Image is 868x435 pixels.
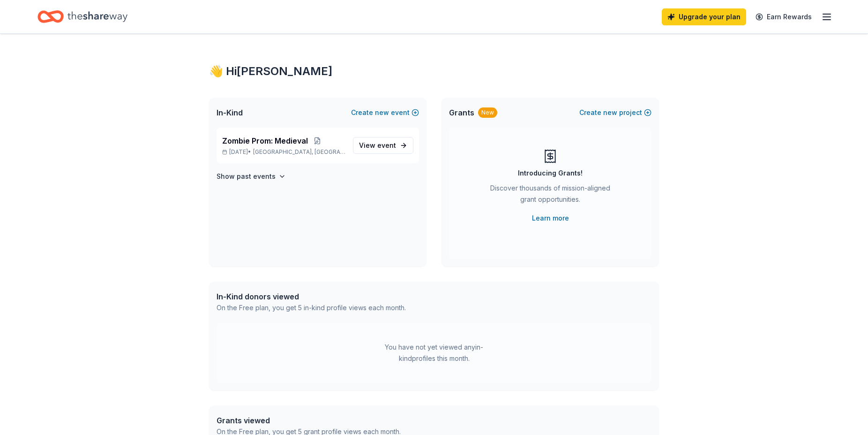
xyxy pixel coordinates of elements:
div: On the Free plan, you get 5 in-kind profile views each month. [217,302,406,313]
h4: Show past events [217,171,276,182]
div: New [478,107,497,118]
span: View [359,140,396,151]
span: In-Kind [217,107,243,118]
div: In-Kind donors viewed [217,291,406,302]
span: event [377,141,396,149]
span: new [603,107,617,118]
div: Grants viewed [217,415,401,426]
button: Createnewproject [579,107,651,118]
div: You have not yet viewed any in-kind profiles this month. [375,342,493,364]
div: 👋 Hi [PERSON_NAME] [209,64,659,79]
a: Earn Rewards [750,8,817,25]
a: Learn more [532,213,569,224]
div: Introducing Grants! [518,168,583,179]
span: new [375,107,389,118]
a: Home [37,6,127,28]
span: Grants [449,107,474,118]
button: Createnewevent [351,107,419,118]
a: View event [353,137,413,154]
a: Upgrade your plan [662,8,746,25]
span: Zombie Prom: Medieval [222,135,308,146]
button: Show past events [217,171,286,182]
p: [DATE] • [222,148,345,156]
div: Discover thousands of mission-aligned grant opportunities. [486,183,614,209]
span: [GEOGRAPHIC_DATA], [GEOGRAPHIC_DATA] [253,148,345,156]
